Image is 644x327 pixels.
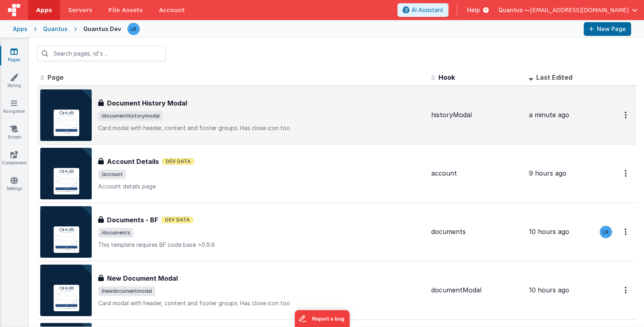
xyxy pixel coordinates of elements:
[620,165,633,182] button: Options
[107,273,178,283] h3: New Document Modal
[498,6,638,14] button: Quantus — [EMAIL_ADDRESS][DOMAIN_NAME]
[109,6,143,14] span: File Assets
[412,6,443,14] span: AI Assistant
[107,98,187,108] h3: Document History Modal
[438,73,455,81] span: Hook
[13,25,27,33] div: Apps
[47,73,64,81] span: Page
[620,282,633,298] button: Options
[98,111,163,121] span: /documenthistorymodal
[98,299,425,307] p: Card modal with header, content and footer groups. Has close icon too
[584,22,631,36] button: New Page
[98,124,425,132] p: Card modal with header, content and footer groups. Has close icon too
[98,286,155,296] span: /newdocumentmodal
[37,46,166,61] input: Search pages, id's ...
[294,310,350,327] iframe: Marker.io feedback button
[98,228,134,238] span: /documents
[431,169,523,178] div: account
[431,110,523,120] div: historyModal
[43,25,68,33] div: Quantus
[162,158,194,165] span: Dev Data
[620,107,633,123] button: Options
[467,6,480,14] span: Help
[529,169,566,177] span: 9 hours ago
[98,170,126,179] span: /account
[98,241,425,249] p: This template requires BF code base >0.9.6
[68,6,92,14] span: Servers
[83,25,121,33] div: Quantus Dev
[431,286,523,295] div: documentModal
[431,227,523,236] div: documents
[161,216,193,224] span: Dev Data
[529,286,569,294] span: 10 hours ago
[36,6,52,14] span: Apps
[620,224,633,240] button: Options
[128,23,139,35] img: 0cc89ea87d3ef7af341bf65f2365a7ce
[529,228,569,236] span: 10 hours ago
[530,6,629,14] span: [EMAIL_ADDRESS][DOMAIN_NAME]
[98,182,425,190] p: Account details page
[107,157,159,166] h3: Account Details
[498,6,530,14] span: Quantus —
[397,3,449,17] button: AI Assistant
[536,73,572,81] span: Last Edited
[529,111,569,119] span: a minute ago
[107,215,158,225] h3: Documents - BF
[600,226,611,238] img: 0cc89ea87d3ef7af341bf65f2365a7ce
